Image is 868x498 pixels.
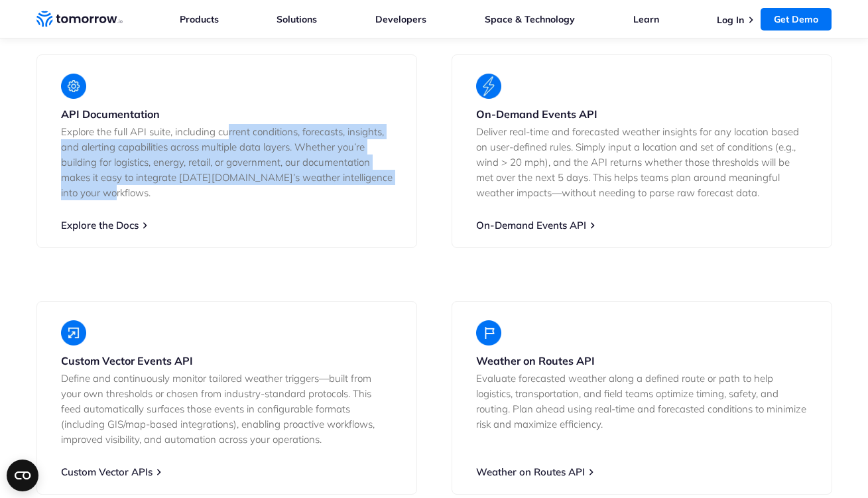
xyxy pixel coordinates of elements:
p: Deliver real-time and forecasted weather insights for any location based on user-defined rules. S... [476,124,808,200]
a: Learn [633,13,659,25]
p: Evaluate forecasted weather along a defined route or path to help logistics, transportation, and ... [476,371,808,432]
strong: API Documentation [61,107,160,121]
p: Define and continuously monitor tailored weather triggers—built from your own thresholds or chose... [61,371,393,447]
a: Explore the Docs [61,219,139,231]
strong: Custom Vector Events API [61,354,193,367]
p: Explore the full API suite, including current conditions, forecasts, insights, and alerting capab... [61,124,393,200]
a: Custom Vector APIs [61,466,153,478]
a: On-Demand Events API [476,219,586,231]
strong: Weather on Routes API [476,354,595,367]
a: Home link [36,9,123,29]
a: Products [180,13,219,25]
a: Log In [717,14,744,26]
button: Open CMP widget [7,460,38,491]
a: Weather on Routes API [476,466,585,478]
a: Space & Technology [485,13,575,25]
a: Developers [375,13,426,25]
strong: On-Demand Events API [476,107,597,121]
a: Get Demo [761,8,832,31]
a: Solutions [277,13,317,25]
